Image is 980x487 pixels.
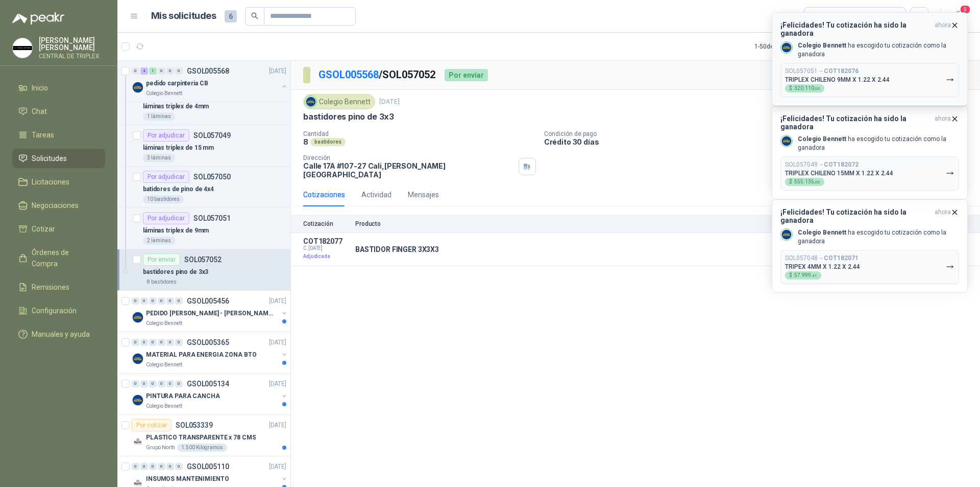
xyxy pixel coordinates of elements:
[361,189,391,200] div: Actividad
[117,125,290,167] a: Por adjudicarSOL057049láminas triplex de 15 mm3 láminas
[132,297,139,305] div: 0
[132,65,288,98] a: 0 4 1 0 0 0 GSOL005568[DATE] Company Logopedido carpinteria CBColegio Bennett
[158,67,165,75] div: 0
[146,433,256,443] p: PLASTICO TRANSPARENTE x 78 CMS
[146,444,175,452] p: Grupo North
[772,12,968,106] button: ¡Felicidades! Tu cotización ha sido la ganadoraahora Company LogoColegio Bennett ha escogido tu c...
[175,67,183,75] div: 0
[544,130,976,137] p: Condición de pago
[146,474,229,484] p: INSUMOS MANTENIMIENTO
[140,463,148,470] div: 0
[32,305,77,316] span: Configuración
[303,237,349,245] p: COT182077
[824,67,859,75] b: COT182076
[143,171,189,183] div: Por adjudicar
[39,37,105,51] p: [PERSON_NAME] [PERSON_NAME]
[12,301,105,320] a: Configuración
[146,402,182,410] p: Colegio Bennett
[132,378,288,410] a: 0 0 0 0 0 0 GSOL005134[DATE] Company LogoPINTURA PARA CANCHAColegio Bennett
[935,114,951,131] span: ahora
[780,208,930,224] h3: ¡Felicidades! Tu cotización ha sido la ganadora
[824,254,859,262] b: COT182071
[146,391,220,401] p: PINTURA PARA CANCHA
[166,67,174,75] div: 0
[12,102,105,121] a: Chat
[176,422,213,429] p: SOL053339
[811,273,817,278] span: ,41
[140,380,148,387] div: 0
[12,324,105,344] a: Manuales y ayuda
[269,66,286,76] p: [DATE]
[303,154,514,161] p: Dirección
[132,435,144,448] img: Company Logo
[117,167,290,208] a: Por adjudicarSOL057050batidores de pino de 4x410 bastidores
[187,463,229,470] p: GSOL005110
[149,67,157,75] div: 1
[143,184,214,194] p: batidores de pino de 4x4
[960,5,971,14] span: 5
[379,97,400,107] p: [DATE]
[193,215,231,222] p: SOL057051
[175,463,183,470] div: 0
[949,7,968,26] button: 5
[32,223,55,235] span: Cotizar
[175,339,183,346] div: 0
[794,86,820,91] span: 320.110
[798,229,846,236] b: Colegio Bennett
[303,251,349,262] p: Adjudicada
[824,161,859,168] b: COT182072
[32,329,90,340] span: Manuales y ayuda
[187,339,229,346] p: GSOL005365
[303,220,349,227] p: Cotización
[303,137,308,146] p: 8
[32,82,48,94] span: Inicio
[355,220,784,227] p: Producto
[408,189,439,200] div: Mensajes
[318,68,379,81] a: GSOL005568
[184,256,222,263] p: SOL057052
[12,78,105,98] a: Inicio
[158,380,165,387] div: 0
[39,53,105,59] p: CENTRAL DE TRIPLEX
[12,149,105,168] a: Solicitudes
[785,170,893,177] p: TRIPLEX CHILENO 15MM X 1.22 X 2.44
[781,135,792,147] img: Company Logo
[132,339,139,346] div: 0
[814,180,820,184] span: ,00
[13,38,32,58] img: Company Logo
[117,415,290,456] a: Por cotizarSOL053339[DATE] Company LogoPLASTICO TRANSPARENTE x 78 CMSGrupo North1.500 Kilogramos
[32,247,95,269] span: Órdenes de Compra
[166,463,174,470] div: 0
[12,196,105,215] a: Negociaciones
[798,42,846,49] b: Colegio Bennett
[175,297,183,305] div: 0
[158,463,165,470] div: 0
[935,21,951,37] span: ahora
[794,273,817,278] span: 57.999
[166,380,174,387] div: 0
[772,199,968,293] button: ¡Felicidades! Tu cotización ha sido la ganadoraahora Company LogoColegio Bennett ha escogido tu c...
[146,79,208,88] p: pedido carpinteria CB
[785,84,824,92] div: $
[143,154,175,162] div: 3 láminas
[132,419,171,431] div: Por cotizar
[132,295,288,328] a: 0 0 0 0 0 0 GSOL005456[DATE] Company LogoPEDIDO [PERSON_NAME] - [PERSON_NAME]Colegio Bennett
[305,96,316,107] img: Company Logo
[32,200,79,211] span: Negociaciones
[32,153,67,164] span: Solicitudes
[132,394,144,406] img: Company Logo
[785,271,821,280] div: $
[251,12,258,19] span: search
[785,67,859,75] p: SOL057051 →
[32,129,54,141] span: Tareas
[269,421,286,430] p: [DATE]
[780,156,959,191] button: SOL057049→COT182072TRIPLEX CHILENO 15MM X 1.22 X 2.44$555.135,00
[143,278,181,286] div: 8 bastidores
[303,111,394,122] p: bastidores pino de 3x3
[798,135,959,152] p: ha escogido tu cotización como la ganadora
[187,380,229,387] p: GSOL005134
[143,253,180,266] div: Por enviar
[310,138,346,146] div: bastidores
[32,176,69,188] span: Licitaciones
[269,296,286,306] p: [DATE]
